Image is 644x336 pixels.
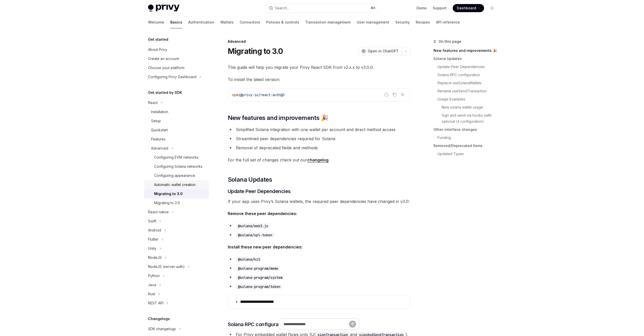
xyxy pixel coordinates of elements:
[154,173,195,179] div: Configuring appearance
[236,275,284,280] code: @solana-program/system
[144,125,209,135] a: Quickstart
[228,244,302,249] strong: Install these new peer dependencies:
[436,16,460,28] a: API reference
[220,16,234,28] a: Wallets
[383,91,390,98] button: Report incorrect code
[228,39,410,44] div: Advanced
[433,142,500,150] a: Removed/Deprecated Items
[144,180,209,189] a: Automatic wallet creation
[433,150,500,158] a: Updated Types
[144,253,209,262] button: Toggle NodeJS section
[240,93,285,97] span: @privy-io/react-auth@3
[228,135,410,142] li: Streamlined peer dependencies required for Solana
[148,56,179,62] div: Create an account
[358,47,402,55] button: Open in ChatGPT
[154,200,180,206] div: Migrating to 2.0
[144,324,209,333] button: Toggle SDK changelogs section
[433,79,500,87] a: Replace useSolanaWallets
[232,93,238,97] span: npm
[148,316,170,322] h5: Changelogs
[151,118,161,124] div: Setup
[228,64,410,71] span: This guide will help you migrate your Privy React SDK from v2.x.x to v3.0.0.
[148,227,161,233] div: Android
[488,4,496,12] button: Toggle dark mode
[151,109,168,115] div: Installation
[151,145,168,151] div: Advanced
[151,127,168,133] div: Quickstart
[144,289,209,299] button: Toggle Rust section
[144,153,209,162] a: Configuring EVM networks
[433,95,500,103] a: Usage Examples
[148,264,185,270] div: NodeJS (server-auth)
[433,71,500,79] a: Solana RPC configuration
[228,76,410,83] span: To install the latest version:
[148,300,163,306] div: REST API
[144,144,209,153] button: Toggle Advanced section
[395,16,410,28] a: Security
[144,207,209,217] button: Toggle React native section
[148,218,156,224] div: Swift
[144,72,209,81] button: Toggle Configuring Privy Dashboard section
[433,125,500,134] a: Other interface changes
[144,45,209,54] a: About Privy
[305,16,351,28] a: Transaction management
[148,326,176,332] div: SDK changelogs
[144,299,209,308] button: Toggle REST API section
[416,16,430,28] a: Recipes
[170,16,182,28] a: Basics
[148,291,155,297] div: Rust
[148,236,158,242] div: Flutter
[433,63,500,71] a: Update Peer Dependencies
[144,235,209,244] button: Toggle Flutter section
[453,4,484,12] a: Dashboard
[417,6,427,11] a: Demo
[265,4,379,13] button: Open search
[151,136,165,142] div: Features
[284,319,349,330] input: Ask a question...
[433,55,500,63] a: Solana Updates
[228,144,410,151] li: Removal of deprecated fields and methods
[148,255,162,261] div: NodeJS
[439,38,461,45] span: On this page
[228,198,410,205] span: If your app uses Privy’s Solana wallets, the required peer dependencies have changed in v3.0:
[228,176,272,184] span: Solana Updates
[144,280,209,289] button: Toggle Java section
[236,266,280,271] code: @solana-program/memo
[357,16,389,28] a: User management
[144,171,209,180] a: Configuring appearance
[238,93,240,97] span: i
[144,162,209,171] a: Configuring Solana networks
[144,271,209,280] button: Toggle Python section
[148,36,168,43] h5: Get started
[275,5,289,11] div: Search...
[148,273,160,279] div: Python
[228,211,297,216] strong: Remove these peer dependencies:
[144,198,209,207] a: Migrating to 2.0
[144,63,209,72] a: Choose your platform
[391,91,398,98] button: Copy the contents from the code block
[144,98,209,107] button: Toggle React section
[307,157,328,163] a: changelog
[148,16,164,28] a: Welcome
[144,116,209,125] a: Setup
[148,90,182,96] h5: Get started by SDK
[240,16,260,28] a: Connectors
[457,6,476,11] span: Dashboard
[154,191,183,197] div: Migrating to 3.0
[144,107,209,116] a: Installation
[144,135,209,144] a: Features
[148,65,184,71] div: Choose your platform
[154,182,196,188] div: Automatic wallet creation
[433,103,500,111] a: New solana wallet usage
[349,321,356,328] button: Send message
[144,226,209,235] button: Toggle Android section
[148,209,169,215] div: React native
[266,16,299,28] a: Policies & controls
[368,49,399,54] span: Open in ChatGPT
[154,154,199,160] div: Configuring EVM networks
[236,257,262,262] code: @solana/kit
[148,5,179,12] img: light logo
[148,245,156,251] div: Unity
[148,47,167,53] div: About Privy
[148,74,196,80] div: Configuring Privy Dashboard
